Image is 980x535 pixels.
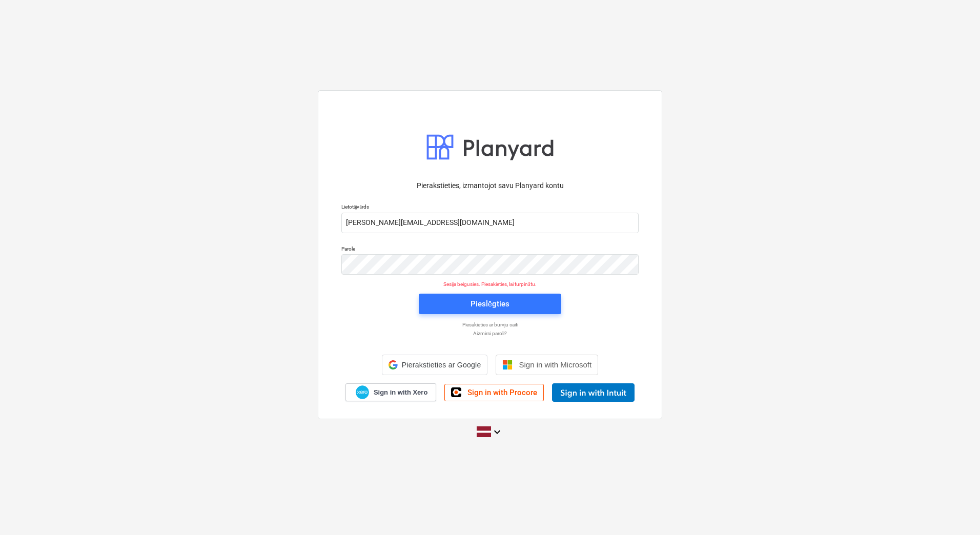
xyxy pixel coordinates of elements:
p: Lietotājvārds [341,203,639,212]
p: Pierakstieties, izmantojot savu Planyard kontu [341,180,639,191]
a: Aizmirsi paroli? [336,330,644,337]
div: Pieslēgties [471,297,509,311]
a: Piesakieties ar burvju saiti [336,321,644,328]
div: Pierakstieties ar Google [382,355,488,375]
button: Pieslēgties [419,294,561,314]
span: Sign in with Microsoft [519,360,591,369]
img: Xero logo [356,385,369,399]
a: Sign in with Xero [345,383,437,401]
span: Pierakstieties ar Google [402,361,481,369]
input: Lietotājvārds [341,213,639,233]
p: Parole [341,245,639,254]
img: Microsoft logo [502,360,513,370]
span: Sign in with Procore [467,388,537,397]
a: Sign in with Procore [444,384,544,401]
span: Sign in with Xero [374,388,427,397]
i: keyboard_arrow_down [491,426,503,438]
p: Sesija beigusies. Piesakieties, lai turpinātu. [335,281,645,287]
